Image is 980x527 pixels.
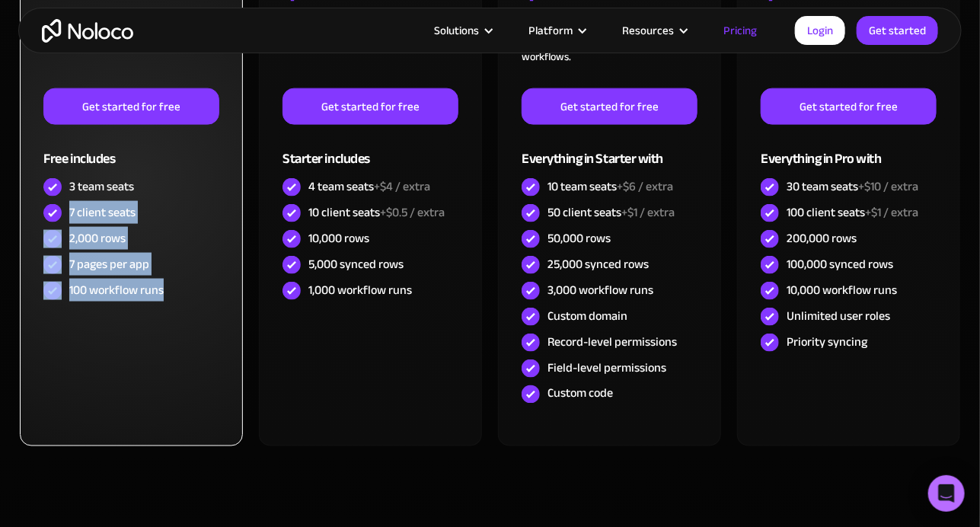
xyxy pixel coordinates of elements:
[865,201,918,224] span: +$1 / extra
[928,475,965,512] div: Open Intercom Messenger
[308,256,404,273] div: 5,000 synced rows
[603,21,704,40] div: Resources
[704,21,776,40] a: Pricing
[434,21,479,40] div: Solutions
[528,21,573,40] div: Platform
[43,125,219,174] div: Free includes
[380,201,445,224] span: +$0.5 / extra
[787,256,893,273] div: 100,000 synced rows
[42,19,133,43] a: home
[787,178,918,195] div: 30 team seats
[69,256,149,273] div: 7 pages per app
[617,175,673,198] span: +$6 / extra
[787,308,890,324] div: Unlimited user roles
[547,308,627,324] div: Custom domain
[522,125,697,174] div: Everything in Starter with
[547,282,653,299] div: 3,000 workflow runs
[547,204,675,221] div: 50 client seats
[308,230,369,247] div: 10,000 rows
[415,21,509,40] div: Solutions
[761,125,936,174] div: Everything in Pro with
[858,175,918,198] span: +$10 / extra
[547,334,677,350] div: Record-level permissions
[795,16,845,45] a: Login
[69,282,164,299] div: 100 workflow runs
[43,88,219,125] a: Get started for free
[547,178,673,195] div: 10 team seats
[787,204,918,221] div: 100 client seats
[522,88,697,125] a: Get started for free
[857,16,938,45] a: Get started
[761,88,936,125] a: Get started for free
[308,178,430,195] div: 4 team seats
[787,230,857,247] div: 200,000 rows
[787,282,897,299] div: 10,000 workflow runs
[622,21,674,40] div: Resources
[374,175,430,198] span: +$4 / extra
[547,256,649,273] div: 25,000 synced rows
[69,178,134,195] div: 3 team seats
[283,88,458,125] a: Get started for free
[69,230,126,247] div: 2,000 rows
[308,204,445,221] div: 10 client seats
[283,125,458,174] div: Starter includes
[621,201,675,224] span: +$1 / extra
[547,385,613,402] div: Custom code
[308,282,412,299] div: 1,000 workflow runs
[547,230,611,247] div: 50,000 rows
[509,21,603,40] div: Platform
[69,204,136,221] div: 7 client seats
[787,334,867,350] div: Priority syncing
[547,359,666,376] div: Field-level permissions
